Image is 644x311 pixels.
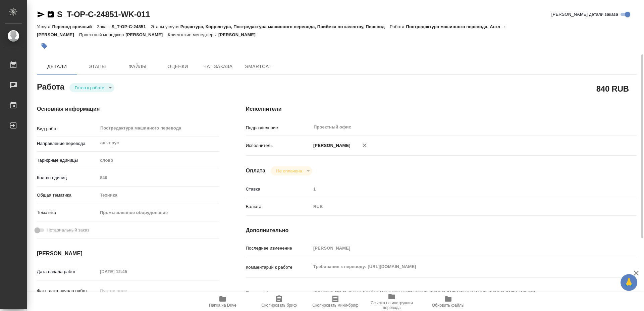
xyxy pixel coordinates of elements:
[97,24,111,29] p: Заказ:
[37,174,98,181] p: Кол-во единиц
[621,274,637,291] button: 🙏
[37,140,98,147] p: Направление перевода
[79,32,125,37] p: Проектный менеджер
[311,201,604,212] div: RUB
[37,288,98,294] p: Факт. дата начала работ
[274,168,304,174] button: Не оплачена
[311,142,351,149] p: [PERSON_NAME]
[57,10,150,19] a: S_T-OP-C-24851-WK-011
[246,290,311,297] p: Путь на drive
[98,190,219,201] div: Техника
[307,292,364,311] button: Скопировать мини-бриф
[69,83,114,92] div: Готов к работе
[47,227,89,234] span: Нотариальный заказ
[246,226,637,235] h4: Дополнительно
[37,105,219,113] h4: Основная информация
[121,62,154,71] span: Файлы
[271,166,312,175] div: Готов к работе
[162,62,194,71] span: Оценки
[37,39,52,53] button: Добавить тэг
[551,11,618,18] span: [PERSON_NAME] детали заказа
[37,268,98,275] p: Дата начала работ
[311,261,604,272] textarea: Требование к переводу: [URL][DOMAIN_NAME]
[311,287,604,298] textarea: /Clients/Т-ОП-С_Русал Глобал Менеджмент/Orders/S_T-OP-C-24851/Translated/S_T-OP-C-24851-WK-011
[37,10,45,18] button: Скопировать ссылку для ЯМессенджера
[623,275,635,290] span: 🙏
[364,292,420,311] button: Ссылка на инструкции перевода
[41,62,73,71] span: Детали
[311,184,604,194] input: Пустое поле
[151,24,180,29] p: Этапы услуги
[246,105,637,113] h4: Исполнители
[98,173,219,183] input: Пустое поле
[311,243,604,253] input: Пустое поле
[202,62,234,71] span: Чат заказа
[246,203,311,210] p: Валюта
[246,245,311,252] p: Последнее изменение
[37,209,98,216] p: Тематика
[37,157,98,164] p: Тарифные единицы
[52,24,97,29] p: Перевод срочный
[98,286,156,296] input: Пустое поле
[390,24,406,29] p: Работа
[251,292,307,311] button: Скопировать бриф
[432,303,465,308] span: Обновить файлы
[195,292,251,311] button: Папка на Drive
[312,303,358,308] span: Скопировать мини-бриф
[98,267,156,276] input: Пустое поле
[180,24,390,29] p: Редактура, Корректура, Постредактура машинного перевода, Приёмка по качеству, Перевод
[261,303,297,308] span: Скопировать бриф
[420,292,476,311] button: Обновить файлы
[98,207,219,218] div: Промышленное оборудование
[246,264,311,271] p: Комментарий к работе
[37,192,98,199] p: Общая тематика
[37,125,98,132] p: Вид работ
[125,32,168,37] p: [PERSON_NAME]
[47,10,55,18] button: Скопировать ссылку
[596,83,629,94] h2: 840 RUB
[81,62,113,71] span: Этапы
[37,80,64,92] h2: Работа
[368,301,416,310] span: Ссылка на инструкции перевода
[357,138,372,153] button: Удалить исполнителя
[246,142,311,149] p: Исполнитель
[98,155,219,166] div: слово
[168,32,218,37] p: Клиентские менеджеры
[246,186,311,193] p: Ставка
[246,124,311,131] p: Подразделение
[37,24,52,29] p: Услуга
[37,250,219,258] h4: [PERSON_NAME]
[209,303,236,308] span: Папка на Drive
[73,85,106,91] button: Готов к работе
[111,24,151,29] p: S_T-OP-C-24851
[218,32,261,37] p: [PERSON_NAME]
[242,62,274,71] span: SmartCat
[246,167,266,175] h4: Оплата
